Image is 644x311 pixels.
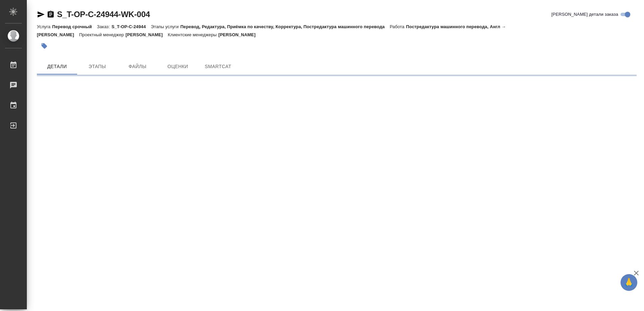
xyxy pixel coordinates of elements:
p: Проектный менеджер [79,32,125,37]
p: [PERSON_NAME] [218,32,261,37]
p: S_T-OP-C-24944 [111,24,151,29]
p: Заказ: [97,24,111,29]
button: Скопировать ссылку [47,10,55,18]
button: 🙏 [621,274,637,291]
button: Скопировать ссылку для ЯМессенджера [37,10,45,18]
p: Перевод, Редактура, Приёмка по качеству, Корректура, Постредактура машинного перевода [180,24,390,29]
p: Клиентские менеджеры [168,32,218,37]
a: S_T-OP-C-24944-WK-004 [57,10,150,19]
span: Файлы [121,62,154,71]
span: Этапы [81,62,113,71]
p: [PERSON_NAME] [125,32,168,37]
button: Добавить тэг [37,39,52,53]
span: 🙏 [623,275,635,290]
span: Оценки [162,62,194,71]
p: Перевод срочный [52,24,97,29]
p: Работа [390,24,406,29]
span: SmartCat [202,62,234,71]
span: Детали [41,62,73,71]
span: [PERSON_NAME] детали заказа [551,11,618,18]
p: Услуга [37,24,52,29]
p: Этапы услуги [151,24,180,29]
